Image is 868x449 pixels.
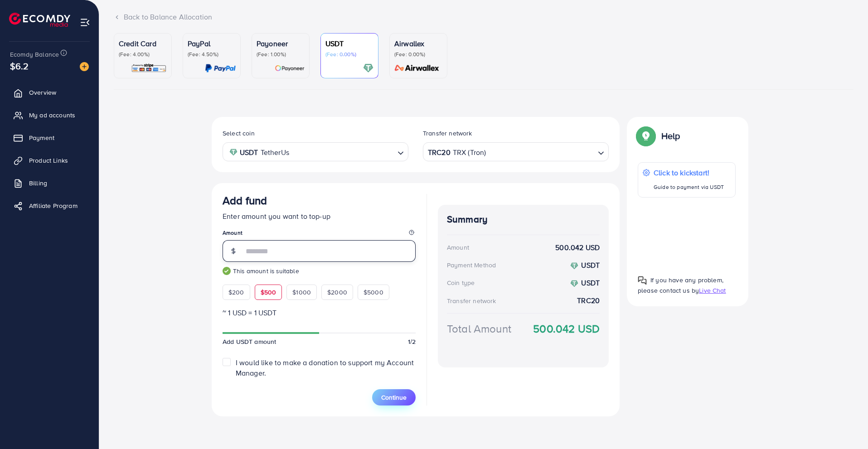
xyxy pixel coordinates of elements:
img: guide [223,267,231,275]
p: Guide to payment via USDT [654,182,724,193]
a: Product Links [7,151,92,169]
img: card [392,63,442,73]
h3: Add fund [223,194,267,207]
p: Airwallex [394,38,442,49]
a: Billing [7,174,92,192]
input: Search for option [487,145,594,159]
div: Amount [447,243,469,252]
iframe: Chat [829,408,861,442]
small: This amount is suitable [223,266,416,275]
span: $5000 [364,288,383,297]
img: image [80,62,89,71]
strong: TRC20 [577,295,600,306]
img: card [205,63,236,73]
span: TetherUs [261,146,289,159]
h4: Summary [447,214,600,225]
span: $200 [228,288,244,297]
strong: 500.042 USD [533,321,600,337]
div: Coin type [447,278,475,287]
span: $2000 [327,288,347,297]
img: menu [80,17,90,28]
strong: 500.042 USD [555,242,600,253]
span: Ecomdy Balance [10,50,59,59]
p: (Fee: 0.00%) [394,51,442,58]
strong: USDT [581,278,600,288]
div: Search for option [223,142,408,161]
span: 1/2 [408,337,416,346]
img: coin [570,280,578,288]
img: card [275,63,305,73]
p: ~ 1 USD = 1 USDT [223,307,416,318]
div: Payment Method [447,261,496,270]
span: $6.2 [10,59,29,72]
p: PayPal [188,38,236,49]
label: Select coin [223,129,255,138]
span: My ad accounts [29,111,75,120]
strong: USDT [240,146,258,159]
span: If you have any problem, please contact us by [638,275,723,295]
p: (Fee: 4.00%) [119,51,167,58]
p: (Fee: 1.00%) [257,51,305,58]
div: Total Amount [447,321,511,337]
input: Search for option [292,145,394,159]
img: card [363,63,373,73]
strong: TRC20 [428,146,451,159]
a: Overview [7,83,92,101]
p: (Fee: 0.00%) [325,51,373,58]
span: Add USDT amount [223,337,276,346]
div: Back to Balance Allocation [114,12,853,22]
img: coin [570,262,578,270]
p: Payoneer [257,38,305,49]
div: Transfer network [447,296,496,305]
span: Billing [29,179,47,188]
img: card [131,63,167,73]
span: $1000 [292,288,311,297]
img: logo [9,13,70,27]
img: Popup guide [638,276,647,285]
a: Affiliate Program [7,197,92,215]
label: Transfer network [423,129,472,138]
button: Continue [372,389,416,406]
p: Click to kickstart! [654,167,724,178]
span: Affiliate Program [29,201,78,210]
p: (Fee: 4.50%) [188,51,236,58]
span: TRX (Tron) [453,146,486,159]
div: Search for option [423,142,609,161]
span: $500 [261,288,276,297]
p: Credit Card [119,38,167,49]
span: Continue [381,393,407,402]
a: My ad accounts [7,106,92,124]
p: Help [661,130,680,141]
legend: Amount [223,229,416,240]
a: Payment [7,129,92,147]
p: Enter amount you want to top-up [223,211,416,222]
span: Live Chat [699,286,726,295]
p: USDT [325,38,373,49]
span: I would like to make a donation to support my Account Manager. [236,357,414,378]
span: Overview [29,88,56,97]
img: coin [229,148,238,156]
span: Product Links [29,156,68,165]
strong: USDT [581,260,600,270]
img: Popup guide [638,128,654,144]
span: Payment [29,133,54,142]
